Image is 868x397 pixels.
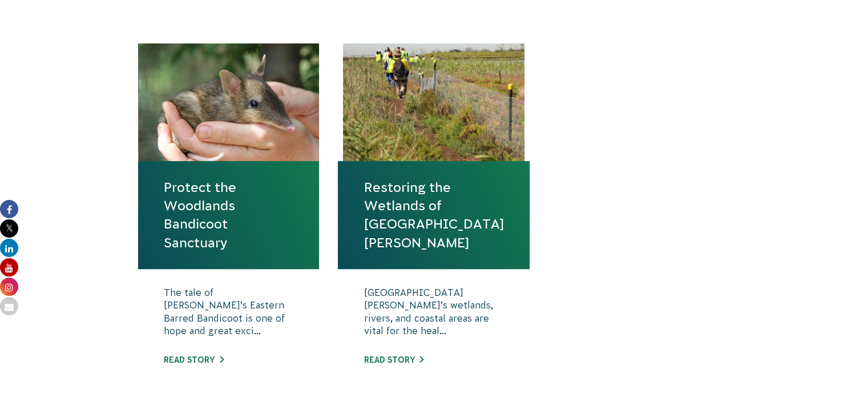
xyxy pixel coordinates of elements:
a: Restoring the Wetlands of [GEOGRAPHIC_DATA][PERSON_NAME] [364,178,504,252]
p: [GEOGRAPHIC_DATA][PERSON_NAME]’s wetlands, rivers, and coastal areas are vital for the heal... [364,286,504,343]
p: The tale of [PERSON_NAME]’s Eastern Barred Bandicoot is one of hope and great exci... [164,286,294,343]
a: Read story [164,355,224,364]
a: Protect the Woodlands Bandicoot Sanctuary [164,178,294,252]
a: Read story [364,355,423,364]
